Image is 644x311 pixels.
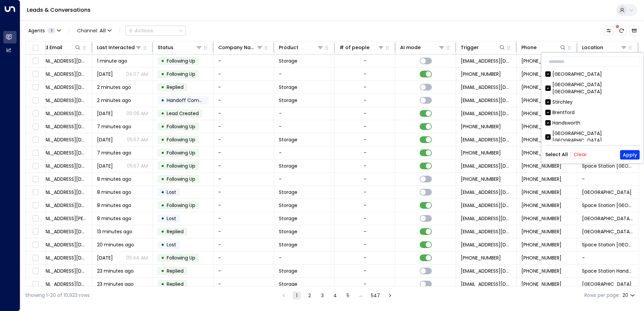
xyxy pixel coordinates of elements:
span: Storage [279,281,297,287]
span: Lead Created [167,110,199,117]
span: +447725421454 [461,123,501,130]
td: - [577,251,638,264]
span: +447818915645 [521,281,561,287]
div: Stirchley [552,99,573,106]
span: 2 minutes ago [97,97,131,104]
span: leads@space-station.co.uk [461,241,512,248]
td: - [214,265,274,277]
span: 8 minutes ago [97,215,131,222]
span: Toggle select row [31,70,40,78]
div: [GEOGRAPHIC_DATA] [GEOGRAPHIC_DATA] [552,81,640,95]
div: # of people [340,43,369,51]
div: • [161,278,164,290]
span: Toggle select row [31,267,40,275]
div: • [161,186,164,198]
span: 7 minutes ago [97,149,131,156]
span: Space Station Uxbridge [582,228,633,235]
td: - [214,107,274,120]
label: Rows per page: [584,292,620,299]
td: - [214,199,274,212]
span: Space Station Banbury [582,163,633,169]
div: Lead Email [36,43,81,51]
span: Handoff Completed [167,97,214,104]
a: Leads & Conversations [27,6,91,14]
td: - [214,212,274,225]
span: +447870605633 [521,215,561,222]
span: Toggle select row [31,96,40,105]
div: • [161,68,164,80]
span: leads@space-station.co.uk [461,202,512,209]
span: Sep 03, 2025 [97,163,113,169]
span: leads@space-station.co.uk [461,268,512,274]
div: • [161,95,164,106]
div: 20 [622,290,636,300]
span: A831138i@gmail.com [36,202,87,209]
span: Space Station Stirchley [582,189,632,196]
span: c.ozulaa@yahoo.com [36,58,87,64]
div: - [364,281,366,287]
span: +447904584146 [521,241,561,248]
span: Storage [279,228,297,235]
div: - [364,97,366,104]
p: 09:06 AM [126,110,148,117]
div: Phone [521,43,566,51]
span: Toggle select row [31,175,40,183]
div: - [364,241,366,248]
button: Go to page 5 [344,291,352,300]
span: Toggle select row [31,57,40,65]
div: # of people [340,43,384,51]
div: • [161,239,164,250]
span: Following Up [167,58,195,64]
td: - [274,120,335,133]
button: Go to page 2 [305,291,314,300]
span: All [100,28,106,33]
div: [GEOGRAPHIC_DATA] [552,71,602,78]
span: Storage [279,136,297,143]
p: 05:57 AM [127,136,148,143]
span: Lost [167,215,176,222]
div: Company Name [218,43,263,51]
span: muskaandowlani@gmail.com [36,136,87,143]
span: 23 minutes ago [97,281,134,287]
span: +447935292657 [521,189,561,196]
div: Last Interacted [97,43,142,51]
span: Toggle select row [31,149,40,157]
span: Space Station Handsworth [582,268,633,274]
td: - [577,173,638,185]
div: Phone [521,43,537,51]
button: Archived Leads [630,26,639,35]
span: Following Up [167,136,195,143]
div: • [161,173,164,185]
span: Space Station Solihull [582,241,633,248]
td: - [274,251,335,264]
div: AI mode [400,43,445,51]
span: Replied [167,268,184,274]
div: • [161,213,164,224]
td: - [214,251,274,264]
span: helenwhitby@yahoo.co.uk [36,97,87,104]
div: Last Interacted [97,43,135,51]
td: - [274,173,335,185]
span: Channel: [74,26,114,35]
button: Go to page 3 [318,291,326,300]
span: simon.peter.butler@gmail.com [36,215,87,222]
button: Go to page 4 [331,291,339,300]
span: 23 minutes ago [97,268,134,274]
span: Following Up [167,176,195,182]
span: Toggle select row [31,123,40,131]
div: Handsworth [552,119,580,127]
span: +447935292657 [521,176,561,182]
div: Trigger [461,43,479,51]
div: Stirchley [545,99,640,106]
span: +447714487455 [521,149,561,156]
span: leads@space-station.co.uk [461,281,512,287]
span: 1 [47,28,56,33]
td: - [274,68,335,80]
span: 7 minutes ago [97,123,131,130]
span: +447725421454 [521,136,561,143]
p: 05:57 AM [127,163,148,169]
button: Channel:All [74,26,114,35]
span: helenwhitby@yahoo.co.uk [36,84,87,91]
div: • [161,134,164,145]
div: - [364,228,366,235]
